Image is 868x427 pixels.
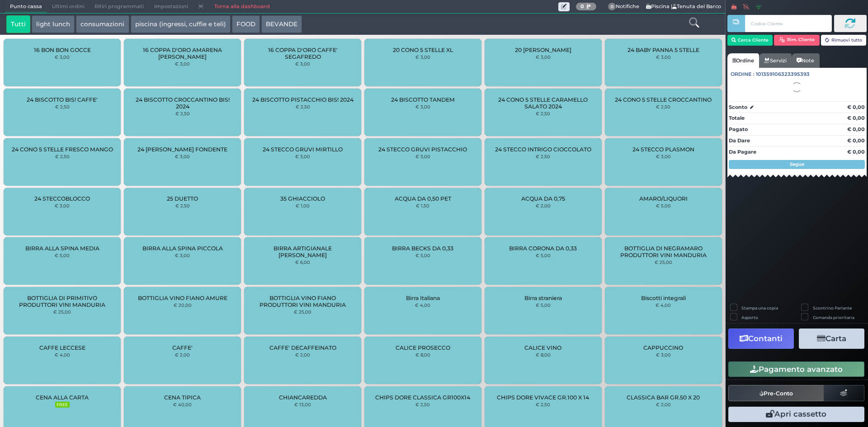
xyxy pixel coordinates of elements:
span: 24 CONO 5 STELLE CROCCANTINO [615,96,712,103]
small: € 4,00 [656,302,671,308]
strong: € 0,00 [847,115,865,121]
small: € 40,00 [173,402,192,407]
span: Ultimi ordini [47,0,90,13]
span: CALICE VINO [524,344,561,351]
span: 20 [PERSON_NAME] [515,47,571,53]
strong: Segue [790,161,804,167]
small: € 3,00 [415,54,430,60]
small: € 2,50 [55,104,70,109]
span: BOTTIGLIA DI PRIMITIVO PRODUTTORI VINI MANDURIA [11,295,113,308]
button: Contanti [728,328,794,349]
small: € 25,00 [294,309,311,314]
button: BEVANDE [261,15,302,33]
small: € 2,50 [55,154,70,159]
button: Pre-Conto [728,385,824,401]
span: CALICE PROSECCO [396,344,450,351]
span: Ritiri programmati [90,0,149,13]
label: Scontrino Parlante [813,305,852,311]
span: CAFFE' [172,344,193,351]
span: 24 BISCOTTO TANDEM [391,96,455,103]
button: Carta [799,328,864,349]
span: Birra Italiana [406,295,440,301]
small: € 5,00 [415,253,430,258]
span: CAFFE' DECAFFEINATO [269,344,336,351]
small: € 3,00 [175,253,190,258]
span: 24 BABY PANNA 5 STELLE [627,47,699,53]
span: BIRRA BECKS DA 0,33 [392,245,453,252]
span: 35 GHIACCIOLO [280,195,325,202]
span: Punto cassa [5,0,47,13]
span: Birra straniera [524,295,562,301]
span: CAPPUCCINO [643,344,683,351]
span: ACQUA DA 0,50 PET [395,195,451,202]
small: € 3,00 [656,54,671,60]
small: € 4,00 [55,352,70,357]
small: € 5,00 [536,302,551,308]
span: 101359106323395393 [756,70,810,78]
span: BOTTIGLIA VINO FIANO PRODUTTORI VINI MANDURIA [252,295,354,308]
small: € 2,00 [536,203,551,208]
strong: € 0,00 [847,149,865,155]
span: 24 CONO 5 STELLE CARAMELLO SALATO 2024 [492,96,594,110]
span: 20 CONO 5 STELLE XL [393,47,453,53]
span: 24 [PERSON_NAME] FONDENTE [137,146,227,153]
strong: € 0,00 [847,137,865,144]
strong: Da Dare [729,137,750,144]
span: 16 COPPA D'ORO AMARENA [PERSON_NAME] [132,47,233,60]
label: Stampa una copia [741,305,778,311]
small: € 2,50 [175,111,190,116]
small: € 2,00 [295,352,310,357]
button: Rim. Cliente [774,35,820,46]
small: € 3,00 [415,104,430,109]
small: € 1,00 [296,203,310,208]
small: € 3,00 [415,154,430,159]
small: € 3,00 [175,154,190,159]
span: 24 BISCOTTO PISTACCHIO BIS! 2024 [252,96,354,103]
small: € 3,00 [55,54,70,60]
span: Ordine : [731,70,755,78]
span: CENA ALLA CARTA [36,394,89,401]
span: BIRRA ARTIGIANALE [PERSON_NAME] [252,245,354,258]
strong: € 0,00 [847,104,865,110]
small: € 3,00 [295,61,310,66]
button: light lunch [32,15,75,33]
small: € 3,00 [656,154,671,159]
button: Tutti [6,15,30,33]
span: 24 STECCO PLASMON [632,146,694,153]
span: BOTTIGLIA DI NEGRAMARO PRODUTTORI VINI MANDURIA [612,245,714,258]
small: € 4,00 [415,302,430,308]
span: 24 STECCOBLOCCO [34,195,90,202]
strong: Sconto [729,103,747,111]
small: € 13,00 [294,402,311,407]
small: € 3,00 [175,61,190,66]
button: FOOD [232,15,260,33]
small: € 2,50 [415,402,430,407]
span: ACQUA DA 0,75 [521,195,565,202]
span: CHIPS DORE CLASSICA GR100X14 [375,394,470,401]
strong: Da Pagare [729,149,756,155]
span: 24 STECCO INTRIGO CIOCCOLATO [495,146,591,153]
span: 24 STECCO GRUVI MIRTILLO [263,146,343,153]
a: Note [792,53,819,68]
button: Rimuovi tutto [821,35,867,46]
span: 16 BON BON GOCCE [34,47,91,53]
small: € 3,00 [295,154,310,159]
span: 0 [608,3,616,11]
small: € 2,50 [536,111,550,116]
small: € 2,00 [656,402,671,407]
span: 25 DUETTO [167,195,198,202]
input: Codice Cliente [745,15,831,32]
span: BIRRA ALLA SPINA MEDIA [25,245,99,252]
label: Comanda prioritaria [813,314,854,320]
span: CAFFE LECCESE [39,344,85,351]
small: € 1,50 [416,203,429,208]
span: BIRRA CORONA DA 0,33 [509,245,577,252]
small: FREE [55,402,70,408]
a: Torna alla dashboard [209,0,274,13]
small: € 5,00 [55,253,70,258]
span: Impostazioni [149,0,193,13]
b: 0 [580,3,584,9]
small: € 2,00 [175,352,190,357]
span: BIRRA ALLA SPINA PICCOLA [142,245,223,252]
span: CHIPS DORE VIVACE GR.100 X 14 [497,394,589,401]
